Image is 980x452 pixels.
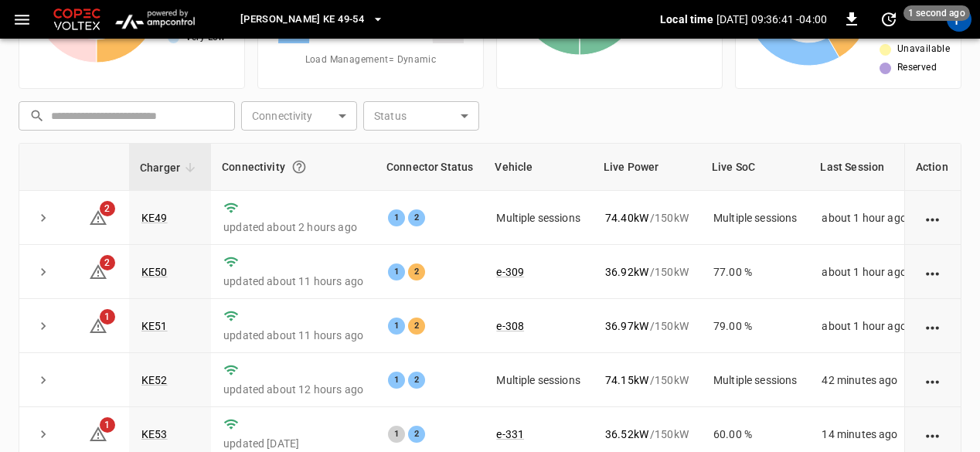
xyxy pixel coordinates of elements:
[388,372,405,389] div: 1
[32,369,55,392] button: expand row
[234,5,390,35] button: [PERSON_NAME] KE 49-54
[222,153,365,181] div: Connectivity
[897,42,950,57] span: Unavailable
[223,436,363,451] p: updated [DATE]
[701,245,810,299] td: 77.00 %
[701,191,810,245] td: Multiple sessions
[701,299,810,353] td: 79.00 %
[140,158,200,177] span: Charger
[924,264,943,280] div: action cell options
[408,372,425,389] div: 2
[496,320,524,332] a: e-308
[305,53,437,68] span: Load Management = Dynamic
[141,212,168,224] a: KE49
[89,264,107,277] a: 2
[903,5,970,21] span: 1 second ago
[89,319,107,331] a: 1
[605,372,648,388] p: 74.15 kW
[89,427,107,440] a: 1
[924,427,943,442] div: action cell options
[605,372,689,388] div: / 150 kW
[408,209,425,226] div: 2
[484,144,593,191] th: Vehicle
[100,309,115,325] span: 1
[141,266,168,278] a: KE50
[408,263,425,280] div: 2
[223,382,363,397] p: updated about 12 hours ago
[32,314,55,338] button: expand row
[716,12,827,27] p: [DATE] 09:36:41 -04:00
[100,255,115,270] span: 2
[924,318,943,334] div: action cell options
[32,206,55,229] button: expand row
[100,417,115,433] span: 1
[593,144,701,191] th: Live Power
[809,245,918,299] td: about 1 hour ago
[809,353,918,407] td: 42 minutes ago
[32,423,55,446] button: expand row
[141,374,168,386] a: KE52
[605,264,648,280] p: 36.92 kW
[110,5,200,34] img: ampcontrol.io logo
[484,353,593,407] td: Multiple sessions
[701,353,810,407] td: Multiple sessions
[605,427,689,442] div: / 150 kW
[496,428,524,440] a: e-331
[408,426,425,443] div: 2
[141,320,168,332] a: KE51
[605,318,689,334] div: / 150 kW
[924,372,943,388] div: action cell options
[660,12,713,27] p: Local time
[897,60,937,76] span: Reserved
[484,191,593,245] td: Multiple sessions
[605,427,648,442] p: 36.52 kW
[141,428,168,440] a: KE53
[605,318,648,334] p: 36.97 kW
[496,266,524,278] a: e-309
[605,210,689,226] div: / 150 kW
[605,210,648,226] p: 74.40 kW
[408,318,425,335] div: 2
[89,210,107,223] a: 2
[904,144,961,191] th: Action
[50,5,104,34] img: Customer Logo
[376,144,484,191] th: Connector Status
[223,219,363,235] p: updated about 2 hours ago
[809,191,918,245] td: about 1 hour ago
[876,7,901,32] button: set refresh interval
[223,274,363,289] p: updated about 11 hours ago
[32,260,55,284] button: expand row
[809,299,918,353] td: about 1 hour ago
[924,210,943,226] div: action cell options
[388,263,405,280] div: 1
[388,426,405,443] div: 1
[240,11,364,29] span: [PERSON_NAME] KE 49-54
[605,264,689,280] div: / 150 kW
[701,144,810,191] th: Live SoC
[388,318,405,335] div: 1
[388,209,405,226] div: 1
[285,153,313,181] button: Connection between the charger and our software.
[809,144,918,191] th: Last Session
[223,328,363,343] p: updated about 11 hours ago
[100,201,115,216] span: 2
